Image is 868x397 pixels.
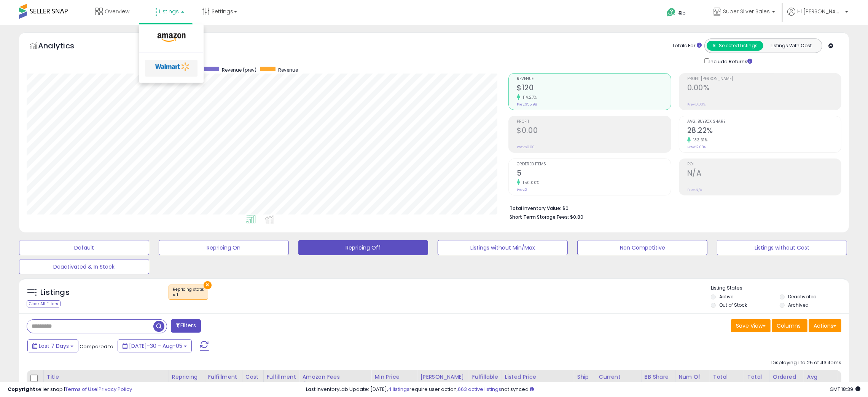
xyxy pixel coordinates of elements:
[517,120,671,124] span: Profit
[687,145,706,149] small: Prev: 12.08%
[517,169,671,179] h2: 5
[40,287,70,298] h5: Listings
[788,293,817,300] label: Deactivated
[159,8,179,15] span: Listings
[717,240,847,255] button: Listings without Cost
[172,373,201,381] div: Repricing
[797,8,843,15] span: Hi [PERSON_NAME]
[267,373,296,389] div: Fulfillment Cost
[666,8,676,17] i: Get Help
[731,319,771,332] button: Save View
[420,373,465,381] div: [PERSON_NAME]
[129,342,182,350] span: [DATE]-30 - Aug-05
[520,94,537,100] small: 114.27%
[517,145,535,149] small: Prev: $0.00
[691,137,708,143] small: 133.61%
[807,373,835,397] div: Avg Selling Price
[577,240,707,255] button: Non Competitive
[787,8,848,25] a: Hi [PERSON_NAME]
[510,203,836,212] li: $0
[47,373,166,381] div: Title
[80,343,115,350] span: Compared to:
[472,373,499,389] div: Fulfillable Quantity
[771,359,841,367] div: Displaying 1 to 25 of 43 items
[830,386,860,393] span: 2025-08-13 18:39 GMT
[208,373,239,381] div: Fulfillment
[676,10,686,16] span: Help
[719,302,747,308] label: Out of Stock
[699,57,761,66] div: Include Returns
[204,281,212,289] button: ×
[38,40,89,53] h5: Analytics
[171,319,201,333] button: Filters
[438,240,568,255] button: Listings without Min/Max
[374,373,414,381] div: Min Price
[687,169,841,179] h2: N/A
[39,342,69,350] span: Last 7 Days
[687,187,702,192] small: Prev: N/A
[687,102,706,107] small: Prev: 0.00%
[763,41,820,51] button: Listings With Cost
[517,126,671,136] h2: $0.00
[388,386,409,393] a: 4 listings
[505,373,571,381] div: Listed Price
[711,285,849,292] p: Listing States:
[517,102,537,107] small: Prev: $55.98
[517,83,671,94] h2: $120
[105,8,129,15] span: Overview
[99,386,132,393] a: Privacy Policy
[661,2,701,25] a: Help
[517,187,527,192] small: Prev: 2
[747,373,766,397] div: Total Rev. Diff.
[517,77,671,81] span: Revenue
[679,373,707,389] div: Num of Comp.
[672,42,702,50] div: Totals For
[773,373,801,389] div: Ordered Items
[19,259,149,274] button: Deactivated & In Stock
[777,322,801,330] span: Columns
[510,214,569,220] b: Short Term Storage Fees:
[8,386,35,393] strong: Copyright
[302,381,307,388] small: Amazon Fees.
[772,319,807,332] button: Columns
[65,386,97,393] a: Terms of Use
[173,292,204,298] div: off
[723,8,770,15] span: Super Silver Sales
[687,83,841,94] h2: 0.00%
[27,300,61,307] div: Clear All Filters
[520,180,540,186] small: 150.00%
[707,41,763,51] button: All Selected Listings
[298,240,428,255] button: Repricing Off
[687,77,841,81] span: Profit [PERSON_NAME]
[719,293,733,300] label: Active
[510,205,561,211] b: Total Inventory Value:
[278,67,298,73] span: Revenue
[222,67,256,73] span: Revenue (prev)
[19,240,149,255] button: Default
[577,373,592,389] div: Ship Price
[687,162,841,166] span: ROI
[517,162,671,166] span: Ordered Items
[599,373,638,389] div: Current Buybox Price
[306,386,860,393] div: Last InventoryLab Update: [DATE], require user action, not synced.
[458,386,501,393] a: 663 active listings
[687,120,841,124] span: Avg. Buybox Share
[645,373,672,389] div: BB Share 24h.
[788,302,809,308] label: Archived
[173,287,204,298] span: Repricing state :
[245,373,260,381] div: Cost
[159,240,289,255] button: Repricing On
[27,339,78,352] button: Last 7 Days
[570,213,583,221] span: $0.80
[118,339,192,352] button: [DATE]-30 - Aug-05
[687,126,841,136] h2: 28.22%
[302,373,368,381] div: Amazon Fees
[8,386,132,393] div: seller snap | |
[713,373,741,389] div: Total Rev.
[809,319,841,332] button: Actions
